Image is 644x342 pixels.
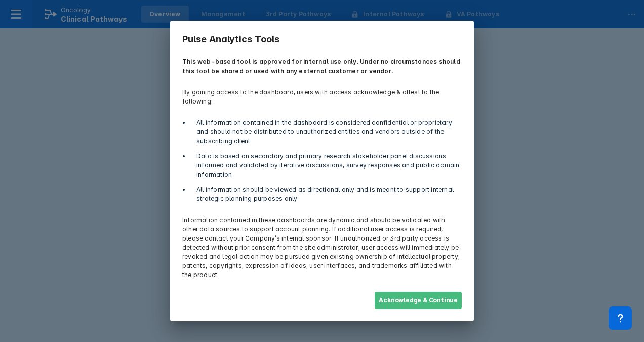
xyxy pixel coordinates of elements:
p: Information contained in these dashboards are dynamic and should be validated with other data sou... [176,210,468,286]
li: Data is based on secondary and primary research stakeholder panel discussions informed and valida... [190,152,462,179]
h3: Pulse Analytics Tools [176,27,468,51]
div: Contact Support [609,306,632,330]
li: All information contained in the dashboard is considered confidential or proprietary and should n... [190,118,462,146]
p: This web-based tool is approved for internal use only. Under no circumstances should this tool be... [176,51,468,82]
button: Acknowledge & Continue [375,292,462,309]
p: By gaining access to the dashboard, users with access acknowledge & attest to the following: [176,82,468,112]
li: All information should be viewed as directional only and is meant to support internal strategic p... [190,185,462,203]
